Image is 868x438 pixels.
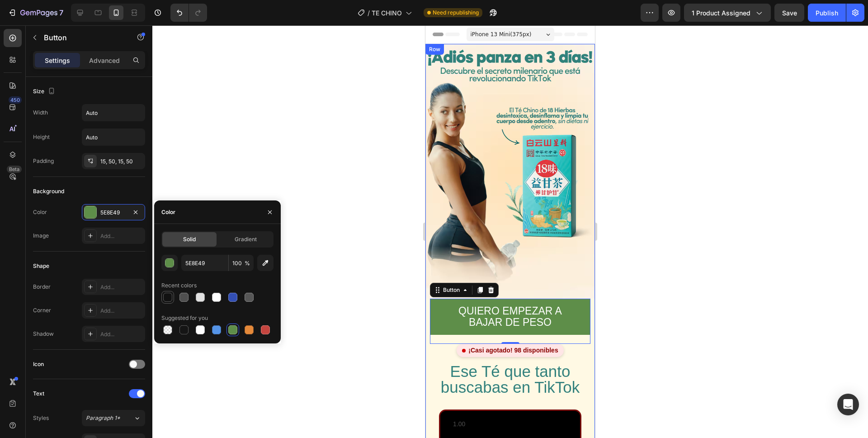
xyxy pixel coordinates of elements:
div: Add... [100,307,143,315]
div: Size [33,86,57,98]
div: Publish [816,8,838,18]
div: Add... [100,330,143,338]
div: Suggested for you [161,314,208,322]
div: 5E8E49 [100,209,127,217]
div: Border [33,283,51,291]
div: Add... [100,232,143,240]
p: Advanced [89,56,120,65]
div: Width [33,109,48,117]
div: Image [33,232,49,240]
span: Gradient [235,235,257,243]
p: Settings [45,56,70,65]
div: Styles [33,414,49,422]
span: Save [782,9,797,17]
input: Auto [82,129,145,145]
span: 1 product assigned [692,8,750,18]
div: Shadow [33,330,54,338]
span: Need republishing [433,9,479,17]
span: Solid [183,235,196,243]
iframe: Design area [425,25,595,438]
div: Color [161,208,175,216]
div: Undo/Redo [170,4,207,22]
input: Auto [82,105,145,121]
div: Text [33,390,44,398]
span: % [245,259,250,267]
div: Padding [33,157,54,165]
button: Save [774,4,804,22]
div: Add... [100,283,143,291]
div: Shape [33,262,49,270]
button: 1 product assigned [684,4,771,22]
div: Recent colors [161,281,197,290]
p: Button [44,32,121,43]
input: Eg: FFFFFF [181,255,228,271]
span: Paragraph 1* [86,414,120,422]
button: 7 [4,4,67,22]
div: Height [33,133,50,141]
button: Paragraph 1* [82,410,145,426]
div: Corner [33,306,51,314]
span: / [368,8,370,18]
span: TE CHINO [372,8,402,18]
div: Background [33,187,64,195]
div: Open Intercom Messenger [837,394,859,415]
div: Icon [33,360,44,368]
div: Beta [7,166,22,173]
div: 450 [9,96,22,104]
p: 7 [59,7,63,18]
button: Publish [808,4,846,22]
div: Row [2,20,17,28]
div: Color [33,208,47,216]
div: 15, 50, 15, 50 [100,157,143,166]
